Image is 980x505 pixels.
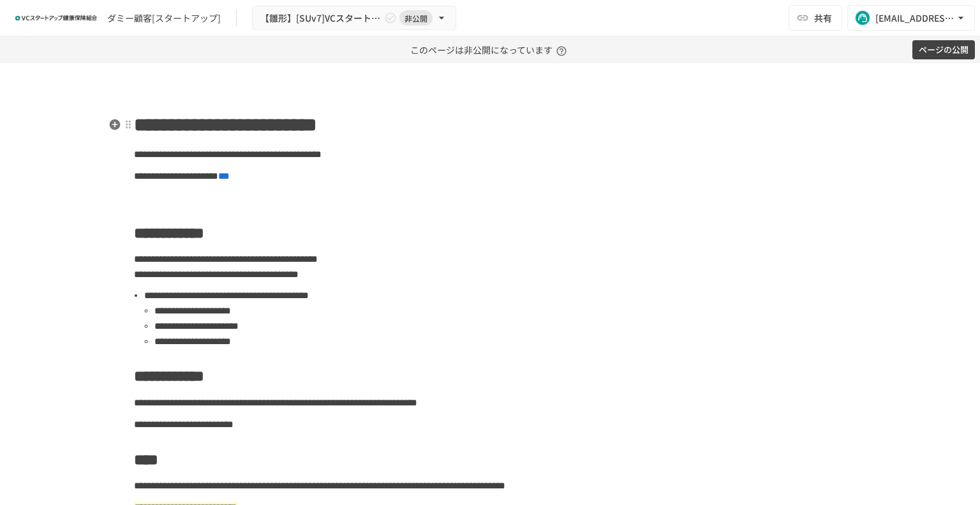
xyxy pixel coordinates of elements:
span: 共有 [814,11,832,25]
button: ページの公開 [912,40,975,60]
button: [EMAIL_ADDRESS][DOMAIN_NAME] [847,5,975,31]
span: 非公開 [399,11,433,25]
div: [EMAIL_ADDRESS][DOMAIN_NAME] [875,10,954,26]
p: このページは非公開になっています [410,36,570,63]
div: ダミー顧客[スタートアップ] [107,11,221,25]
button: 共有 [789,5,842,31]
img: ZDfHsVrhrXUoWEWGWYf8C4Fv4dEjYTEDCNvmL73B7ox [15,8,97,28]
span: 【雛形】[SUv7]VCスタートアップ健保への加入申請手続き [260,10,382,26]
button: 【雛形】[SUv7]VCスタートアップ健保への加入申請手続き非公開 [252,6,456,31]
